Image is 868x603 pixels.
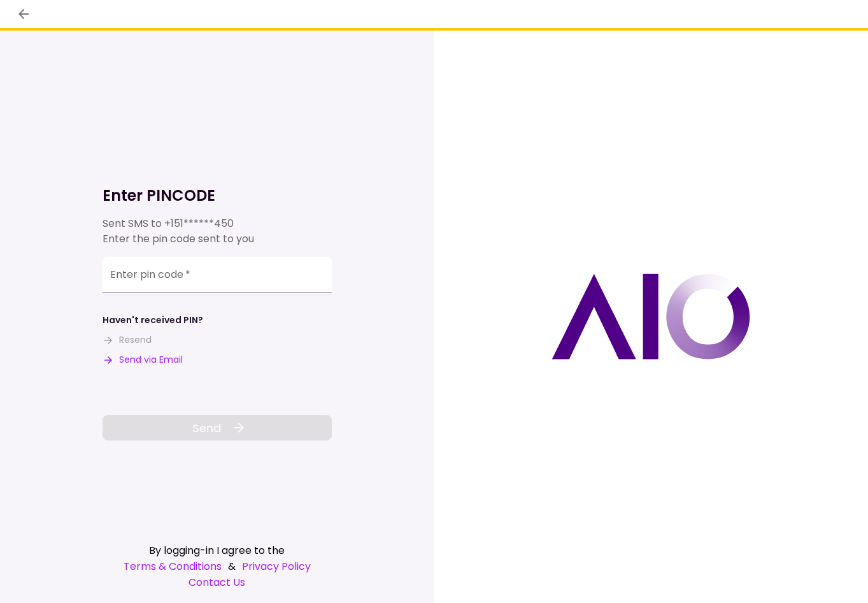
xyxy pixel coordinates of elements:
div: Haven't received PIN? [103,314,203,327]
div: Sent SMS to Enter the pin code sent to you [103,216,332,247]
img: AIO logo [551,273,750,360]
button: back [13,3,34,25]
a: Privacy Policy [242,558,311,574]
button: Resend [103,333,152,347]
h1: Enter PINCODE [103,185,332,206]
div: By logging-in I agree to the [103,542,332,558]
button: Send [103,415,332,440]
a: Contact Us [103,574,332,590]
button: Send via Email [103,353,183,367]
a: Terms & Conditions [124,558,222,574]
span: Send [192,419,221,437]
div: & [103,558,332,574]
